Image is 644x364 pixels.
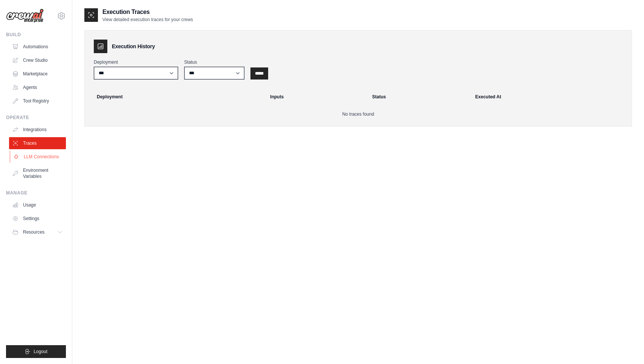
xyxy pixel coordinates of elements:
a: Traces [9,137,66,149]
a: Automations [9,41,66,53]
h2: Execution Traces [102,8,193,17]
button: Logout [6,345,66,358]
span: Resources [23,229,44,235]
label: Deployment [94,59,178,65]
th: Deployment [88,89,266,105]
a: Tool Registry [9,95,66,107]
label: Status [184,59,244,65]
a: Marketplace [9,68,66,80]
a: Environment Variables [9,164,66,182]
div: Build [6,32,66,38]
a: Settings [9,213,66,225]
th: Executed At [471,89,629,105]
h3: Execution History [112,43,155,50]
a: LLM Connections [10,151,67,163]
p: No traces found [94,111,623,117]
button: Resources [9,226,66,238]
span: Logout [34,349,47,355]
a: Integrations [9,124,66,136]
th: Status [368,89,471,105]
div: Operate [6,115,66,121]
img: Logo [6,9,44,23]
div: Manage [6,190,66,196]
a: Agents [9,81,66,93]
a: Usage [9,199,66,211]
th: Inputs [266,89,368,105]
p: View detailed execution traces for your crews [102,17,193,23]
a: Crew Studio [9,54,66,66]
